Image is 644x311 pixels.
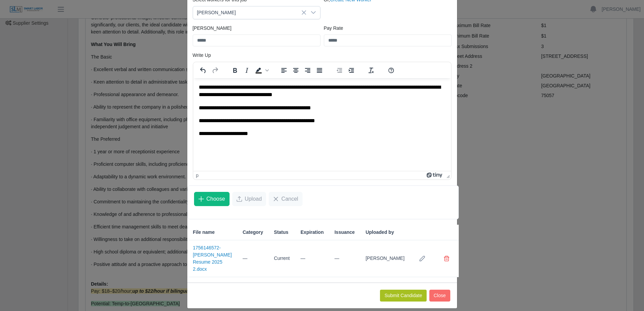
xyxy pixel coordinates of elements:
[415,252,429,265] button: Row Edit
[268,240,295,277] td: Current
[290,66,302,75] button: Align center
[197,66,209,75] button: Undo
[253,66,270,75] div: Background color Black
[345,66,357,75] button: Increase indent
[207,195,225,203] span: Choose
[440,252,453,265] button: Delete file
[193,25,232,32] label: [PERSON_NAME]
[194,192,230,206] button: Choose
[360,240,410,277] td: [PERSON_NAME]
[241,66,253,75] button: Italic
[365,229,394,236] span: Uploaded by
[243,229,263,236] span: Category
[193,78,451,171] iframe: Rich Text Area
[334,66,345,75] button: Decrease indent
[385,66,397,75] button: Help
[444,171,451,179] div: Press the Up and Down arrow keys to resize the editor.
[196,173,199,178] div: p
[209,66,221,75] button: Redo
[193,6,307,19] span: Gabriela Ibarra
[295,240,329,277] td: —
[365,66,377,75] button: Clear formatting
[237,240,269,277] td: —
[302,66,313,75] button: Align right
[193,52,211,59] label: Write Up
[380,290,426,302] button: Submit Candidate
[274,229,288,236] span: Status
[429,290,450,302] button: Close
[193,229,215,236] span: File name
[281,195,298,203] span: Cancel
[269,192,303,206] button: Cancel
[427,173,444,178] a: Powered by Tiny
[245,195,262,203] span: Upload
[232,192,266,206] button: Upload
[193,245,232,272] a: 1756146572-[PERSON_NAME] Resume 2025 2.docx
[329,240,360,277] td: —
[334,229,355,236] span: Issuance
[314,66,325,75] button: Justify
[301,229,324,236] span: Expiration
[324,25,343,32] label: Pay Rate
[229,66,241,75] button: Bold
[278,66,290,75] button: Align left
